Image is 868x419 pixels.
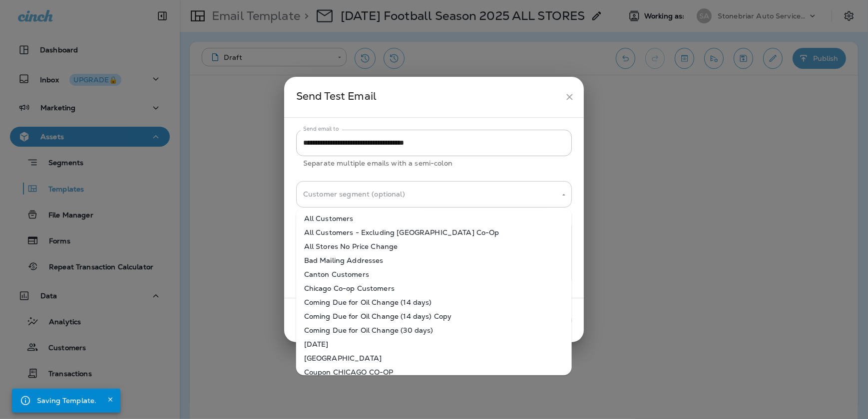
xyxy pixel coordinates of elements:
li: All Stores No Price Change [296,239,572,253]
div: Send Test Email [296,88,560,106]
li: Coming Due for Oil Change (30 days) [296,323,572,337]
label: Send email to [303,125,339,133]
button: close [560,88,579,106]
li: Chicago Co-op Customers [296,281,572,295]
li: Canton Customers [296,267,572,281]
button: Close [559,191,568,200]
li: [DATE] [296,337,572,351]
li: Bad Mailing Addresses [296,253,572,267]
li: Coming Due for Oil Change (14 days) [296,295,572,309]
li: All Customers [296,211,572,225]
li: Coming Due for Oil Change (14 days) Copy [296,309,572,323]
div: Saving Template. [37,392,96,410]
p: Separate multiple emails with a semi-colon [303,158,565,169]
li: [GEOGRAPHIC_DATA] [296,351,572,365]
li: All Customers - Excluding [GEOGRAPHIC_DATA] Co-Op [296,225,572,239]
li: Coupon CHICAGO CO-OP [296,365,572,379]
button: Close [104,394,116,406]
